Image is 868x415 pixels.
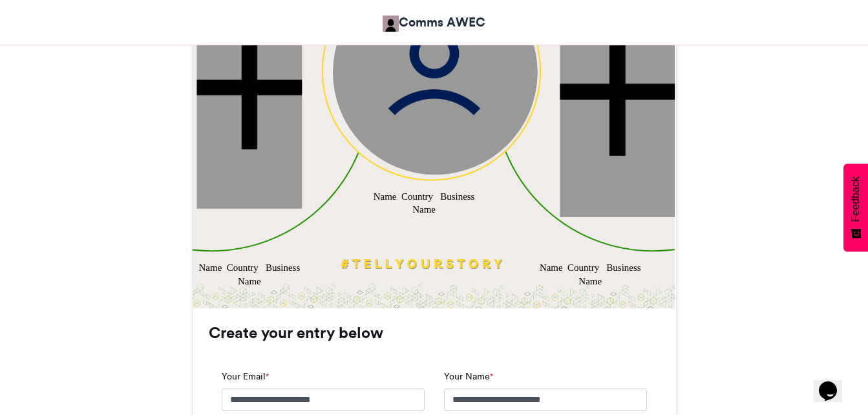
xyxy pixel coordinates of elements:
button: Feedback - Show survey [843,164,868,251]
a: Comms AWEC [383,13,485,32]
div: Name Country Business Name [371,189,476,217]
img: Comms AWEC [383,16,399,32]
label: Your Email [222,370,269,383]
h3: Create your entry below [209,325,660,341]
span: Feedback [850,176,862,222]
label: Your Name [444,370,493,383]
div: Name Country Business Name [537,261,642,288]
iframe: chat widget [814,363,855,402]
div: Name Country Business Name [196,261,302,288]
